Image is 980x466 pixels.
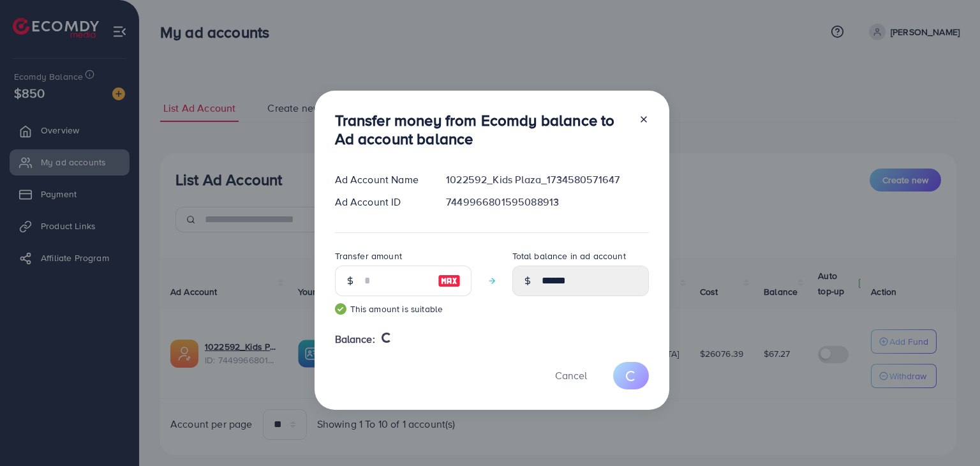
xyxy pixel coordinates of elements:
div: 7449966801595088913 [436,195,658,209]
small: This amount is suitable [335,303,471,315]
h3: Transfer money from Ecomdy balance to Ad account balance [335,111,628,148]
label: Transfer amount [335,250,402,262]
img: image [438,273,461,289]
div: Ad Account Name [325,172,436,187]
button: Cancel [539,362,603,389]
div: Ad Account ID [325,195,436,209]
span: Cancel [555,368,587,382]
span: Balance: [335,332,375,347]
img: guide [335,303,346,315]
div: 1022592_Kids Plaza_1734580571647 [436,172,658,187]
iframe: Chat [926,409,970,456]
label: Total balance in ad account [512,250,626,262]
